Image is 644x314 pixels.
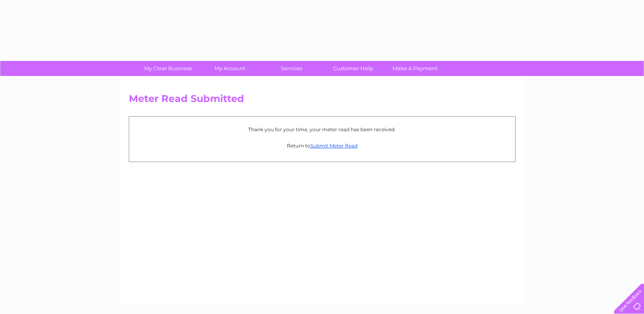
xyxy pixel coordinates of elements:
a: My Account [196,61,263,76]
a: My Clear Business [134,61,202,76]
a: Submit Meter Read [310,143,358,149]
a: Make A Payment [382,61,449,76]
a: Services [258,61,325,76]
p: Thank you for your time, your meter read has been received. [133,126,511,133]
h2: Meter Read Submitted [129,93,516,108]
a: Customer Help [320,61,387,76]
p: Return to [133,142,511,149]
